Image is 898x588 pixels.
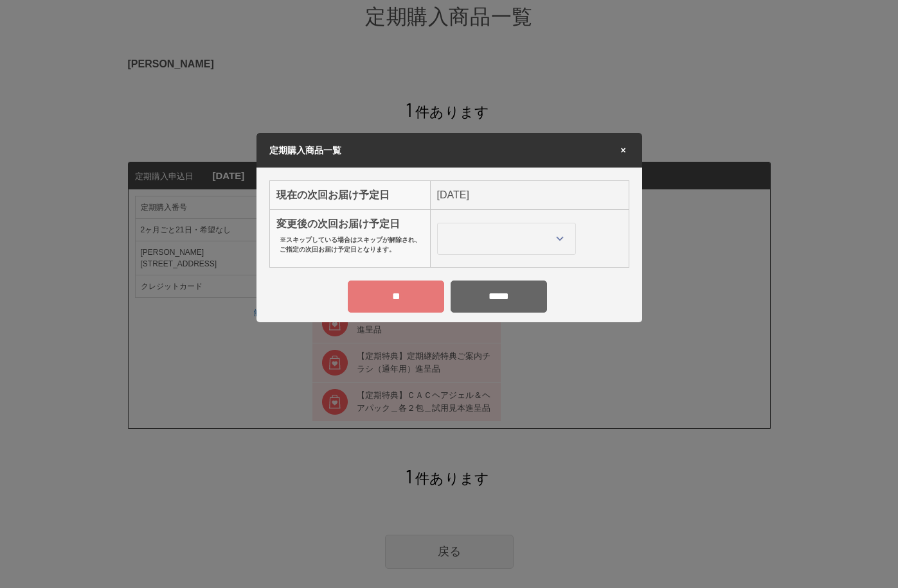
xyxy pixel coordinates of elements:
th: 現在の次回お届け予定日 [269,181,430,210]
th: 変更後の次回お届け予定日 [269,210,430,268]
span: 定期購入商品一覧 [269,145,341,155]
span: × [618,146,629,155]
td: [DATE] [430,181,629,210]
p: ※スキップしている場合はスキップが解除され、ご指定の次回お届け予定日となります。 [280,235,424,254]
